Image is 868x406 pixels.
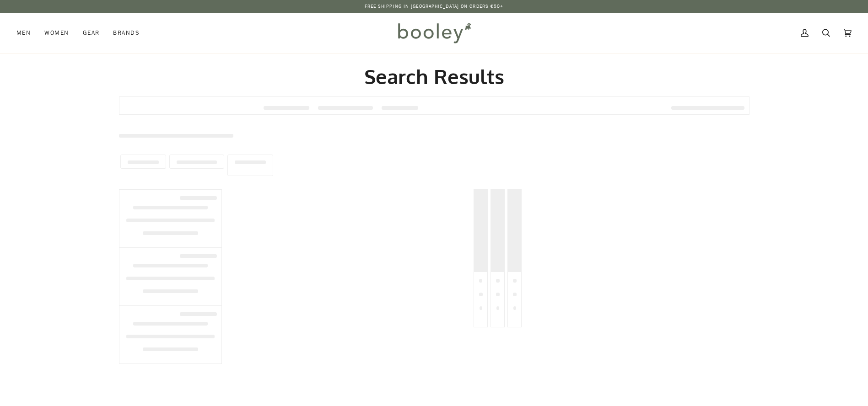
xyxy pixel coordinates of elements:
[106,13,146,53] a: Brands
[16,28,31,37] span: Men
[83,28,100,37] span: Gear
[16,13,38,53] a: Men
[38,13,75,53] a: Women
[394,20,474,46] img: Booley
[119,64,749,89] h2: Search Results
[76,13,107,53] a: Gear
[113,28,140,37] span: Brands
[365,3,504,10] p: Free Shipping in [GEOGRAPHIC_DATA] on Orders €50+
[44,28,69,37] span: Women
